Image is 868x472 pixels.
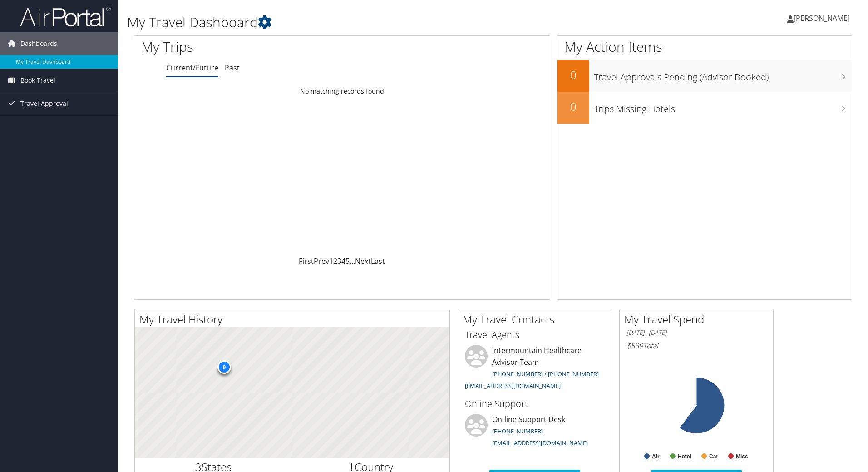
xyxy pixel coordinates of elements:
[594,66,852,84] h3: Travel Approvals Pending (Advisor Booked)
[787,5,859,32] a: [PERSON_NAME]
[557,92,852,124] a: 0Trips Missing Hotels
[20,6,111,27] img: airportal-logo.png
[355,256,371,266] a: Next
[465,382,561,390] a: [EMAIL_ADDRESS][DOMAIN_NAME]
[626,341,766,351] h6: Total
[329,256,333,266] a: 1
[299,256,314,266] a: First
[460,345,609,393] li: Intermountain Healthcare Advisor Team
[794,13,850,23] span: [PERSON_NAME]
[333,256,337,266] a: 2
[678,453,691,460] text: Hotel
[350,256,355,266] span: …
[166,63,218,73] a: Current/Future
[314,256,329,266] a: Prev
[594,98,852,115] h3: Trips Missing Hotels
[345,256,350,266] a: 5
[341,256,345,266] a: 4
[465,328,605,341] h3: Travel Agents
[337,256,341,266] a: 3
[736,453,748,460] text: Misc
[134,83,550,99] td: No matching records found
[465,397,605,410] h3: Online Support
[217,360,231,374] div: 9
[652,453,660,460] text: Air
[492,427,543,435] a: [PHONE_NUMBER]
[141,37,370,56] h1: My Trips
[371,256,385,266] a: Last
[492,370,599,378] a: [PHONE_NUMBER] / [PHONE_NUMBER]
[225,63,240,73] a: Past
[557,37,852,56] h1: My Action Items
[20,92,68,115] span: Travel Approval
[460,414,609,451] li: On-line Support Desk
[492,439,588,447] a: [EMAIL_ADDRESS][DOMAIN_NAME]
[557,67,589,83] h2: 0
[463,312,612,327] h2: My Travel Contacts
[557,60,852,92] a: 0Travel Approvals Pending (Advisor Booked)
[626,328,766,337] h6: [DATE] - [DATE]
[624,312,773,327] h2: My Travel Spend
[557,99,589,114] h2: 0
[709,453,718,460] text: Car
[127,13,615,32] h1: My Travel Dashboard
[139,312,449,327] h2: My Travel History
[626,341,643,351] span: $539
[20,32,57,55] span: Dashboards
[20,69,55,92] span: Book Travel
